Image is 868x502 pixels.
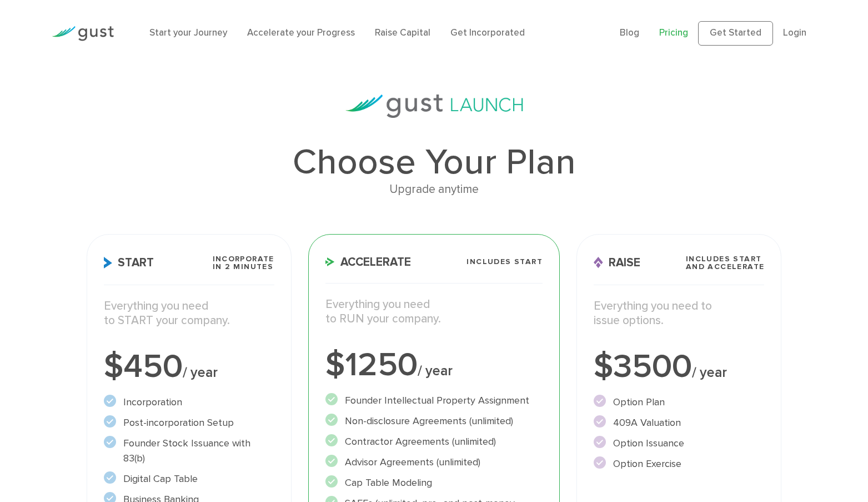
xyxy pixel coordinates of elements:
li: Digital Cap Table [104,471,274,486]
a: Accelerate your Progress [247,27,355,38]
li: Cap Table Modeling [325,475,543,490]
span: Includes START and ACCELERATE [686,255,765,271]
img: Raise Icon [594,257,603,269]
li: Option Issuance [594,436,764,451]
li: Founder Stock Issuance with 83(b) [104,436,274,466]
a: Raise Capital [375,27,430,38]
a: Login [783,27,806,38]
a: Get Incorporated [450,27,525,38]
h1: Choose Your Plan [87,145,782,180]
span: Includes START [466,258,543,266]
div: $450 [104,350,274,384]
p: Everything you need to issue options. [594,299,764,329]
img: Start Icon X2 [104,257,112,269]
a: Get Started [698,21,773,46]
li: Incorporation [104,395,274,410]
img: Gust Logo [52,26,114,41]
span: Raise [594,257,640,269]
img: Accelerate Icon [325,257,335,266]
span: Accelerate [325,256,411,268]
span: / year [183,364,218,381]
div: $1250 [325,349,543,382]
li: Contractor Agreements (unlimited) [325,434,543,449]
p: Everything you need to START your company. [104,299,274,329]
li: 409A Valuation [594,415,764,430]
li: Option Plan [594,395,764,410]
span: / year [418,362,453,379]
span: / year [692,364,727,381]
a: Pricing [659,27,688,38]
span: Start [104,257,154,269]
li: Option Exercise [594,456,764,471]
div: Upgrade anytime [87,180,782,199]
a: Blog [620,27,639,38]
a: Start your Journey [149,27,227,38]
li: Advisor Agreements (unlimited) [325,455,543,470]
p: Everything you need to RUN your company. [325,297,543,327]
li: Founder Intellectual Property Assignment [325,393,543,408]
li: Non-disclosure Agreements (unlimited) [325,414,543,429]
img: gust-launch-logos.svg [345,95,523,118]
div: $3500 [594,350,764,384]
li: Post-incorporation Setup [104,415,274,430]
span: Incorporate in 2 Minutes [213,255,274,271]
